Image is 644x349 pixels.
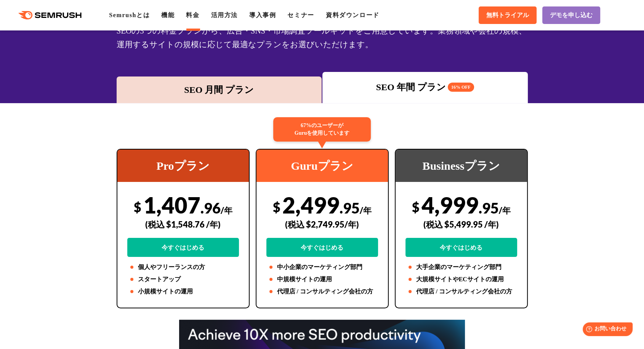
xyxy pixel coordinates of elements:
[266,238,378,257] a: 今すぐはじめる
[127,263,239,272] li: 個人やフリーランスの方
[266,263,378,272] li: 中小企業のマーケティング部門
[405,275,517,284] li: 大規模サイトやECサイトの運用
[200,199,221,217] span: .96
[550,11,593,19] span: デモを申し込む
[576,319,636,341] iframe: Help widget launcher
[405,191,517,257] div: 4,999
[448,83,474,92] span: 16% OFF
[405,238,517,257] a: 今すぐはじめる
[127,238,239,257] a: 今すぐはじめる
[127,287,239,296] li: 小規模サイトの運用
[266,275,378,284] li: 中規模サイトの運用
[479,199,499,217] span: .95
[412,199,420,215] span: $
[211,12,238,18] a: 活用方法
[405,211,517,238] div: (税込 $5,499.95 /年)
[542,6,600,24] a: デモを申し込む
[186,12,199,18] a: 料金
[109,12,150,18] a: Semrushとは
[161,12,175,18] a: 機能
[479,6,537,24] a: 無料トライアル
[396,150,527,182] div: Businessプラン
[127,211,239,238] div: (税込 $1,548.76 /年)
[256,150,388,182] div: Guruプラン
[120,83,318,97] div: SEO 月間 プラン
[405,287,517,296] li: 代理店 / コンサルティング会社の方
[266,191,378,257] div: 2,499
[360,205,372,215] span: /年
[134,199,141,215] span: $
[340,199,360,217] span: .95
[127,191,239,257] div: 1,407
[287,12,314,18] a: セミナー
[249,12,276,18] a: 導入事例
[266,211,378,238] div: (税込 $2,749.95/年)
[499,205,511,215] span: /年
[221,205,232,215] span: /年
[273,117,371,142] div: 67%のユーザーが Guruを使用しています
[127,275,239,284] li: スタートアップ
[266,287,378,296] li: 代理店 / コンサルティング会社の方
[117,24,528,51] div: SEOの3つの料金プランから、広告・SNS・市場調査ツールキットをご用意しています。業務領域や会社の規模、運用するサイトの規模に応じて最適なプランをお選びいただけます。
[273,199,280,215] span: $
[486,11,529,19] span: 無料トライアル
[326,12,380,18] a: 資料ダウンロード
[326,80,524,94] div: SEO 年間 プラン
[405,263,517,272] li: 大手企業のマーケティング部門
[117,150,249,182] div: Proプラン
